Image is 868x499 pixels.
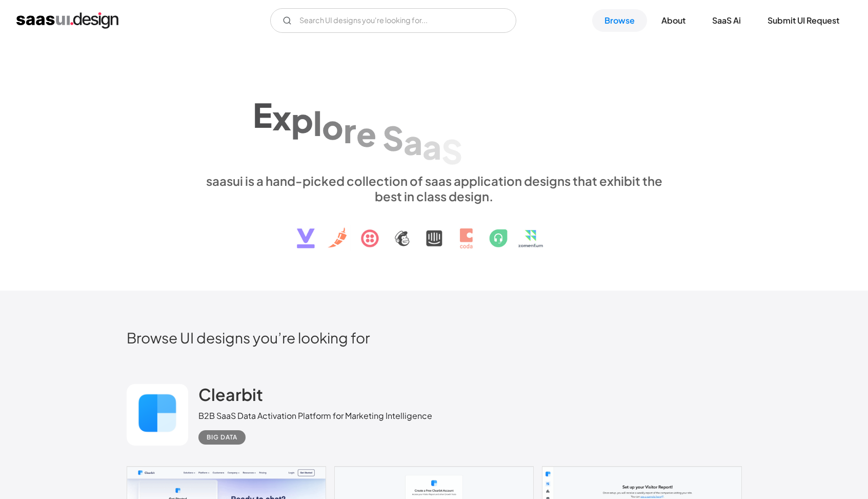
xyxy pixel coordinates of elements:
h1: Explore SaaS UI design patterns & interactions. [198,84,670,163]
a: About [649,9,698,32]
div: l [313,103,322,143]
a: Submit UI Request [755,9,852,32]
form: Email Form [270,8,516,33]
div: S [441,131,462,171]
div: p [291,100,313,140]
img: text, icon, saas logo [279,204,590,257]
div: Big Data [207,431,237,444]
div: saasui is a hand-picked collection of saas application designs that exhibit the best in class des... [198,173,670,204]
h2: Clearbit [198,384,263,405]
div: E [253,95,272,135]
div: e [356,114,376,153]
a: SaaS Ai [700,9,753,32]
input: Search UI designs you're looking for... [270,8,516,33]
a: Browse [592,9,647,32]
a: home [16,12,118,29]
div: a [403,122,422,162]
div: o [322,106,344,146]
div: r [344,110,356,149]
a: Clearbit [198,384,263,410]
div: S [382,118,403,158]
div: B2B SaaS Data Activation Platform for Marketing Intelligence [198,410,432,422]
div: a [422,127,441,166]
div: x [272,98,291,137]
h2: Browse UI designs you’re looking for [127,329,742,347]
